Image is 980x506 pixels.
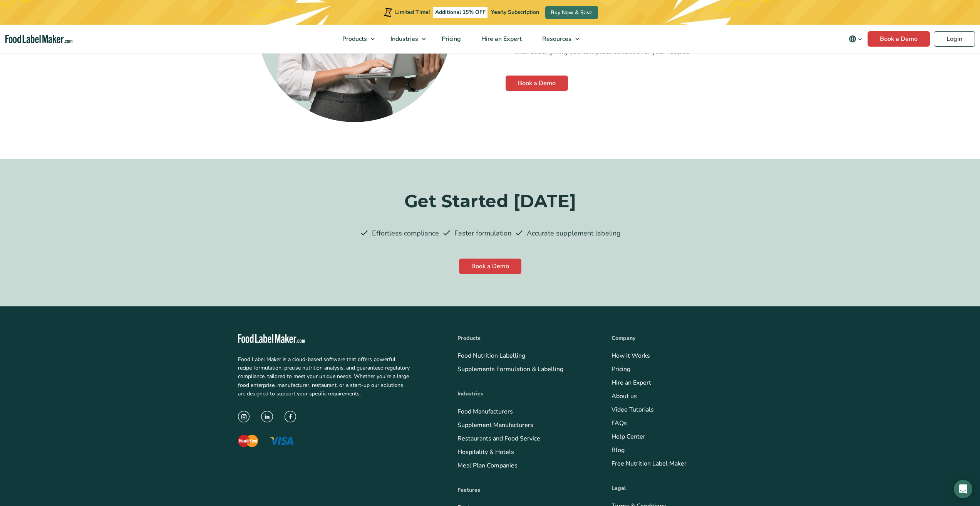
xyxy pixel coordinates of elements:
li: Effortless compliance [360,228,439,239]
img: The Visa logo with blue letters and a yellow flick above the [270,437,293,445]
span: Industries [388,35,419,43]
a: Hospitality & Hotels [457,448,514,456]
p: Company [611,334,742,343]
a: Pricing [611,365,630,373]
img: Facebook Icon [285,411,297,423]
a: Supplements Formulation & Labelling [457,365,563,373]
a: Food Label Maker homepage [5,35,73,44]
p: Products [457,334,588,343]
a: Book a Demo [868,31,930,47]
h3: Get Started [DATE] [329,190,651,213]
a: Book a Demo [459,259,521,274]
span: Limited Time! [395,8,430,16]
span: Additional 15% OFF [433,7,487,18]
img: instagram icon [238,411,250,423]
p: Industries [457,390,588,398]
a: How it Works [611,351,650,360]
a: About us [611,392,637,400]
span: Products [340,35,368,43]
li: Accurate supplement labeling [514,228,621,239]
a: Products [332,25,379,53]
a: Meal Plan Companies [457,461,518,470]
p: Food Label Maker is a cloud-based software that offers powerful recipe formulation, precise nutri... [238,355,410,398]
div: Open Intercom Messenger [954,480,972,498]
img: Food Label Maker - white [238,334,305,343]
a: Food Manufacturers [457,407,513,416]
a: Food Nutrition Labelling [457,351,525,360]
a: Free Nutrition Label Maker [611,459,687,468]
a: Help Center [611,432,645,441]
a: Login [934,31,975,47]
p: Features [457,486,588,494]
span: Yearly Subscription [491,8,539,16]
a: Book a Demo [506,76,568,91]
a: Video Tutorials [611,405,654,414]
a: Buy Now & Save [545,6,598,19]
img: LinkedIn Icon [261,411,273,423]
span: Hire an Expert [479,35,523,43]
button: Change language [843,31,868,47]
span: Resources [540,35,572,43]
a: Hire an Expert [471,25,530,53]
li: Faster formulation [442,228,511,239]
p: Legal [611,484,742,493]
a: Hire an Expert [611,378,651,387]
a: Food Label Maker homepage [238,334,434,343]
a: Restaurants and Food Service [457,434,540,443]
a: FAQs [611,419,627,427]
a: Supplement Manufacturers [457,421,533,429]
img: The Mastercard logo displaying a red circle saying [238,435,258,447]
a: Resources [532,25,583,53]
span: Pricing [439,35,462,43]
a: Blog [611,446,625,454]
a: Pricing [432,25,469,53]
a: Industries [380,25,430,53]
